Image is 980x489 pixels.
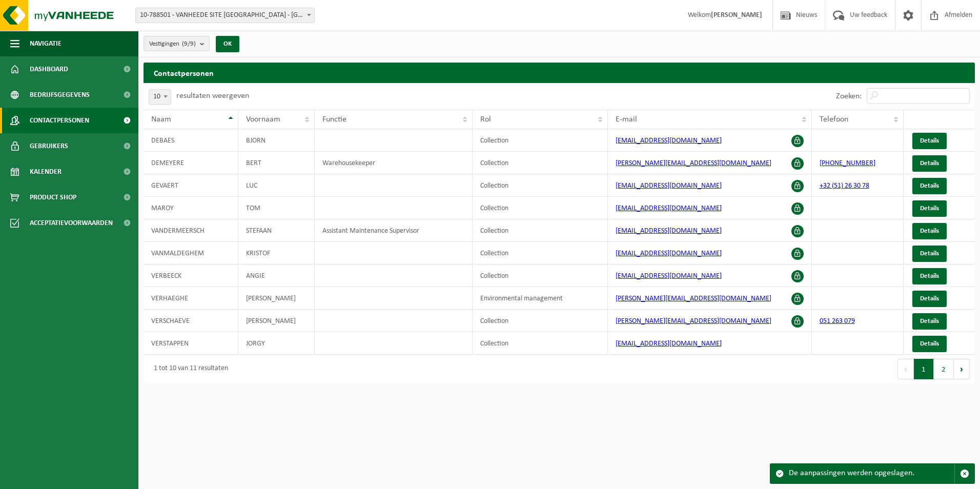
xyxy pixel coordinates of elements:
span: Navigatie [30,31,62,56]
td: VANMALDEGHEM [144,242,238,264]
td: LUC [238,174,315,197]
span: Acceptatievoorwaarden [30,210,113,236]
a: [EMAIL_ADDRESS][DOMAIN_NAME] [616,250,722,257]
span: Details [920,228,939,234]
span: Details [920,250,939,257]
td: VERBEECK [144,264,238,287]
td: VERHAEGHE [144,287,238,310]
span: Details [920,295,939,302]
label: Zoeken: [836,92,862,100]
a: [EMAIL_ADDRESS][DOMAIN_NAME] [616,182,722,190]
td: Environmental management [473,287,608,310]
a: [EMAIL_ADDRESS][DOMAIN_NAME] [616,272,722,280]
span: Contactpersonen [30,108,89,133]
div: 1 tot 10 van 11 resultaten [149,360,228,378]
td: Collection [473,310,608,332]
span: Details [920,318,939,324]
a: Details [912,313,947,330]
a: +32 (51) 26 30 78 [820,182,869,190]
td: Collection [473,332,608,355]
td: Collection [473,219,608,242]
strong: [PERSON_NAME] [711,11,762,19]
td: VANDERMEERSCH [144,219,238,242]
td: STEFAAN [238,219,315,242]
td: ANGIE [238,264,315,287]
a: Details [912,246,947,262]
a: [PHONE_NUMBER] [820,159,875,167]
span: Product Shop [30,185,76,210]
td: [PERSON_NAME] [238,287,315,310]
a: [EMAIL_ADDRESS][DOMAIN_NAME] [616,205,722,212]
td: VERSTAPPEN [144,332,238,355]
td: Collection [473,129,608,152]
a: [PERSON_NAME][EMAIL_ADDRESS][DOMAIN_NAME] [616,159,771,167]
span: 10-788501 - VANHEEDE SITE RUMBEKE - RUMBEKE [136,8,314,23]
span: Naam [151,115,171,124]
a: Details [912,268,947,284]
button: OK [216,36,239,52]
td: GEVAERT [144,174,238,197]
a: Details [912,133,947,149]
a: [EMAIL_ADDRESS][DOMAIN_NAME] [616,340,722,348]
span: Voornaam [246,115,280,124]
span: E-mail [616,115,637,124]
span: 10-788501 - VANHEEDE SITE RUMBEKE - RUMBEKE [135,8,315,23]
span: Details [920,182,939,189]
td: TOM [238,197,315,219]
td: DEMEYERE [144,152,238,174]
span: Functie [322,115,346,124]
td: Collection [473,264,608,287]
span: Gebruikers [30,133,68,159]
a: [EMAIL_ADDRESS][DOMAIN_NAME] [616,137,722,145]
a: Details [912,155,947,172]
h2: Contactpersonen [144,63,975,83]
td: Collection [473,152,608,174]
span: Details [920,137,939,144]
a: Details [912,200,947,217]
a: Details [912,336,947,352]
span: Rol [480,115,491,124]
td: Collection [473,242,608,264]
button: 2 [934,359,954,379]
label: resultaten weergeven [176,92,249,100]
span: Details [920,340,939,347]
a: Details [912,223,947,239]
button: Next [954,359,970,379]
span: Telefoon [820,115,848,124]
td: Assistant Maintenance Supervisor [315,219,473,242]
div: De aanpassingen werden opgeslagen. [789,464,954,483]
span: Vestigingen [149,36,196,52]
td: BJORN [238,129,315,152]
td: BERT [238,152,315,174]
a: [PERSON_NAME][EMAIL_ADDRESS][DOMAIN_NAME] [616,317,771,325]
td: Collection [473,174,608,197]
span: 10 [149,89,171,105]
span: Details [920,273,939,279]
a: [EMAIL_ADDRESS][DOMAIN_NAME] [616,227,722,235]
td: KRISTOF [238,242,315,264]
td: JORGY [238,332,315,355]
span: Kalender [30,159,62,185]
span: Details [920,205,939,212]
td: Collection [473,197,608,219]
span: Details [920,160,939,167]
button: Vestigingen(9/9) [144,36,210,51]
button: 1 [914,359,934,379]
td: [PERSON_NAME] [238,310,315,332]
span: 10 [149,90,171,104]
td: VERSCHAEVE [144,310,238,332]
a: [PERSON_NAME][EMAIL_ADDRESS][DOMAIN_NAME] [616,295,771,302]
span: Bedrijfsgegevens [30,82,90,108]
td: DEBAES [144,129,238,152]
a: Details [912,178,947,194]
count: (9/9) [182,40,196,47]
button: Previous [897,359,914,379]
span: Dashboard [30,56,68,82]
td: Warehousekeeper [315,152,473,174]
a: Details [912,291,947,307]
td: MAROY [144,197,238,219]
a: 051 263 079 [820,317,855,325]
